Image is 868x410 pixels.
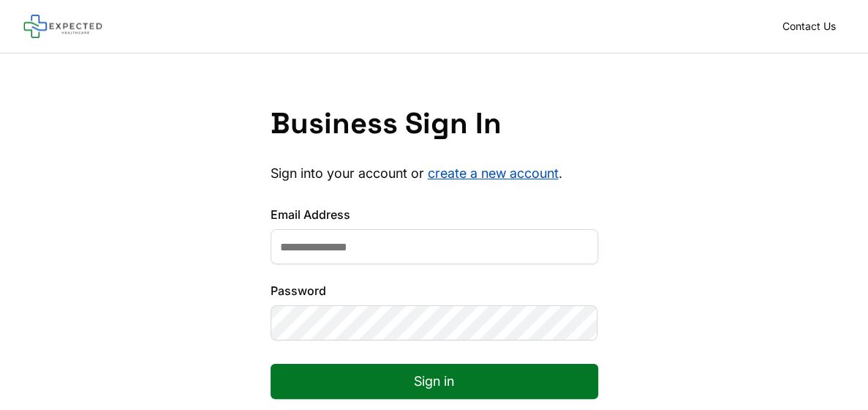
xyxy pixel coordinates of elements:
[271,282,598,299] label: Password
[774,16,845,37] a: Contact Us
[271,206,598,223] label: Email Address
[271,165,598,182] p: Sign into your account or .
[271,106,598,141] h1: Business Sign In
[428,165,559,181] a: create a new account
[271,364,598,399] button: Sign in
